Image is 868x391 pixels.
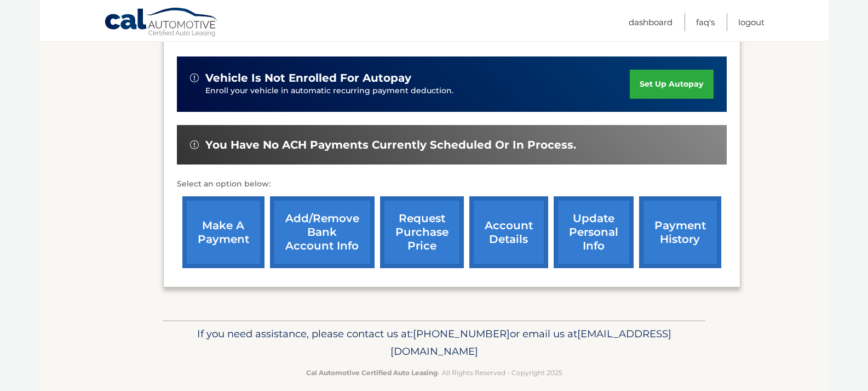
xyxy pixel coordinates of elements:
img: alert-white.svg [190,73,199,82]
span: [EMAIL_ADDRESS][DOMAIN_NAME] [390,327,671,358]
p: If you need assistance, please contact us at: or email us at [170,325,698,360]
p: - All Rights Reserved - Copyright 2025 [170,367,698,378]
img: alert-white.svg [190,140,199,149]
a: request purchase price [380,196,464,268]
a: Cal Automotive [104,7,219,39]
span: [PHONE_NUMBER] [413,327,510,340]
a: Add/Remove bank account info [270,196,375,268]
a: make a payment [182,196,265,268]
a: Dashboard [629,13,672,31]
a: Logout [738,13,764,31]
a: FAQ's [696,13,715,31]
a: set up autopay [630,70,713,99]
strong: Cal Automotive Certified Auto Leasing [306,369,438,377]
a: payment history [639,196,721,268]
p: Enroll your vehicle in automatic recurring payment deduction. [205,85,630,97]
span: You have no ACH payments currently scheduled or in process. [205,138,576,152]
span: vehicle is not enrolled for autopay [205,71,411,85]
a: account details [469,196,548,268]
p: Select an option below: [177,178,727,191]
a: update personal info [554,196,634,268]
